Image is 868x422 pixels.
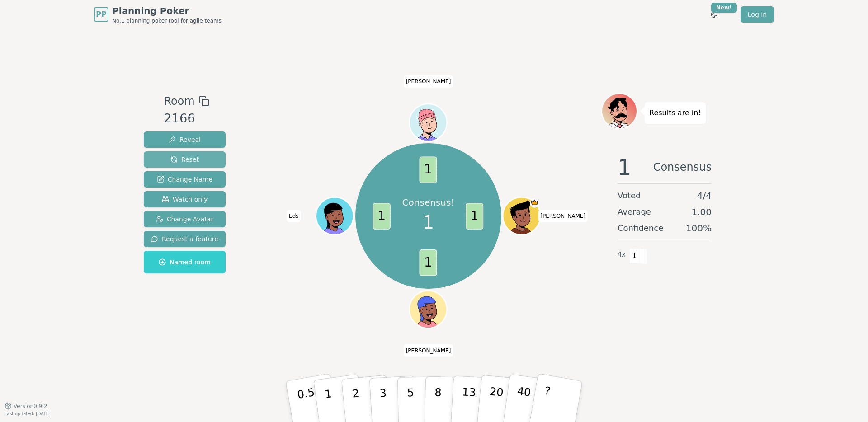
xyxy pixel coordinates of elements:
button: Change Avatar [144,211,226,227]
span: Named room [159,258,211,267]
span: Click to change your name [538,210,588,222]
button: New! [706,6,722,23]
span: Click to change your name [404,344,453,357]
div: New! [711,3,737,13]
div: 2166 [164,109,209,128]
span: Last updated: [DATE] [5,411,51,416]
a: PPPlanning PokerNo.1 planning poker tool for agile teams [94,5,222,24]
span: 4 x [618,250,626,260]
p: Consensus! [402,196,455,209]
span: 1 [373,203,391,230]
button: Change Name [144,171,226,188]
span: PP [96,9,106,20]
span: 1.00 [691,206,712,218]
span: Request a feature [151,234,218,244]
button: Named room [144,251,226,273]
span: Click to change your name [404,75,453,88]
span: Version 0.9.2 [14,403,47,410]
a: Log in [741,6,774,23]
span: 1 [420,249,437,276]
button: Reveal [144,131,226,148]
button: Reset [144,151,226,168]
span: Isaac is the host [530,198,539,208]
span: 1 [420,156,437,183]
span: Watch only [162,195,208,204]
span: Change Avatar [156,215,214,224]
button: Request a feature [144,231,226,247]
span: No.1 planning poker tool for agile teams [112,17,222,24]
span: 1 [629,248,640,263]
span: Reset [170,155,199,164]
button: Watch only [144,191,226,207]
span: 1 [423,209,434,236]
span: Change Name [157,175,212,184]
span: 4 / 4 [697,189,712,202]
span: Planning Poker [112,5,222,17]
button: Version0.9.2 [5,403,47,410]
span: Room [164,93,194,109]
span: Average [618,206,651,218]
span: 100 % [686,222,712,234]
span: Confidence [618,222,663,234]
span: Consensus [653,156,712,178]
span: 1 [466,203,484,230]
span: Reveal [169,135,201,144]
p: Results are in! [649,107,701,119]
span: Voted [618,189,641,202]
span: 1 [618,156,632,178]
span: Click to change your name [287,210,301,222]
